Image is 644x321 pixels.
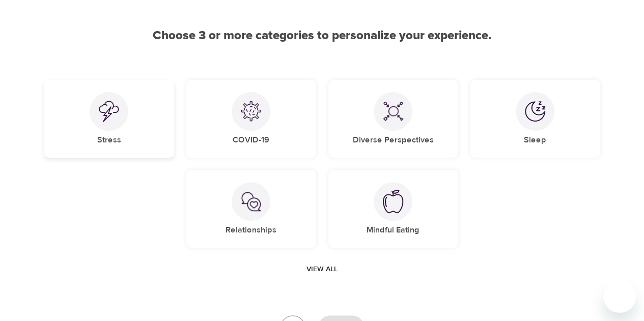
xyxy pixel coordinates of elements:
h5: Diverse Perspectives [353,135,434,145]
div: Diverse PerspectivesDiverse Perspectives [328,80,458,158]
h2: Choose 3 or more categories to personalize your experience. [44,28,600,43]
h5: Relationships [226,225,276,236]
img: Diverse Perspectives [383,101,403,122]
button: View all [302,260,342,279]
div: RelationshipsRelationships [186,170,316,248]
img: Relationships [241,191,261,212]
iframe: Button to launch messaging window [603,280,636,313]
img: Mindful Eating [383,190,403,213]
div: SleepSleep [470,80,600,158]
img: Stress [99,101,119,122]
div: StressStress [44,80,174,158]
h5: COVID-19 [233,135,269,145]
span: View all [306,263,338,276]
h5: Mindful Eating [367,225,419,236]
img: COVID-19 [241,101,261,122]
h5: Stress [97,135,121,145]
div: Mindful EatingMindful Eating [328,170,458,248]
img: Sleep [525,101,545,122]
h5: Sleep [524,135,546,145]
div: COVID-19COVID-19 [186,80,316,158]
